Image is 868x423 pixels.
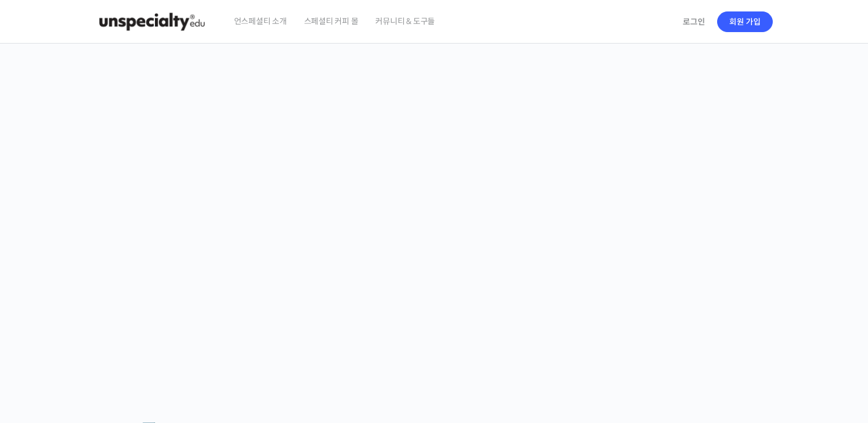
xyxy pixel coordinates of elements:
[717,11,773,32] a: 회원 가입
[676,9,712,35] a: 로그인
[11,238,857,254] p: 시간과 장소에 구애받지 않고, 검증된 커리큘럼으로
[11,175,857,233] p: [PERSON_NAME]을 다하는 당신을 위해, 최고와 함께 만든 커피 클래스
